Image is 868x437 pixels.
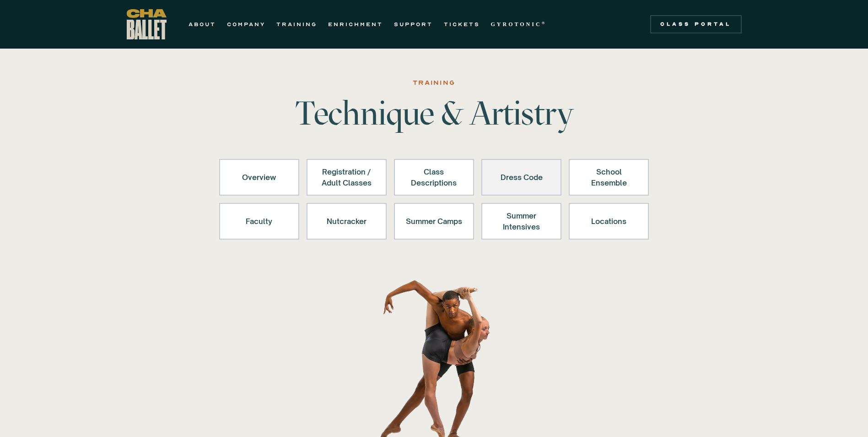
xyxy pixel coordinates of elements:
[394,19,433,30] a: SUPPORT
[569,203,649,240] a: Locations
[307,203,387,240] a: Nutcracker
[481,203,561,240] a: Summer Intensives
[318,210,375,232] div: Nutcracker
[413,77,455,88] div: Training
[569,159,649,196] a: School Ensemble
[650,15,742,33] a: Class Portal
[493,166,550,188] div: Dress Code
[219,159,299,196] a: Overview
[231,210,287,232] div: Faculty
[491,21,542,27] strong: GYROTONIC
[307,159,387,196] a: Registration /Adult Classes
[491,19,547,30] a: GYROTONIC®
[127,9,167,39] a: home
[189,19,216,30] a: ABOUT
[406,166,462,188] div: Class Descriptions
[328,19,383,30] a: ENRICHMENT
[276,19,317,30] a: TRAINING
[581,166,637,188] div: School Ensemble
[394,159,474,196] a: Class Descriptions
[493,210,550,232] div: Summer Intensives
[406,210,462,232] div: Summer Camps
[656,21,736,28] div: Class Portal
[542,21,547,25] sup: ®
[291,97,577,130] h1: Technique & Artistry
[481,159,561,196] a: Dress Code
[394,203,474,240] a: Summer Camps
[318,166,375,188] div: Registration / Adult Classes
[227,19,265,30] a: COMPANY
[581,210,637,232] div: Locations
[219,203,299,240] a: Faculty
[444,19,480,30] a: TICKETS
[231,166,287,188] div: Overview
